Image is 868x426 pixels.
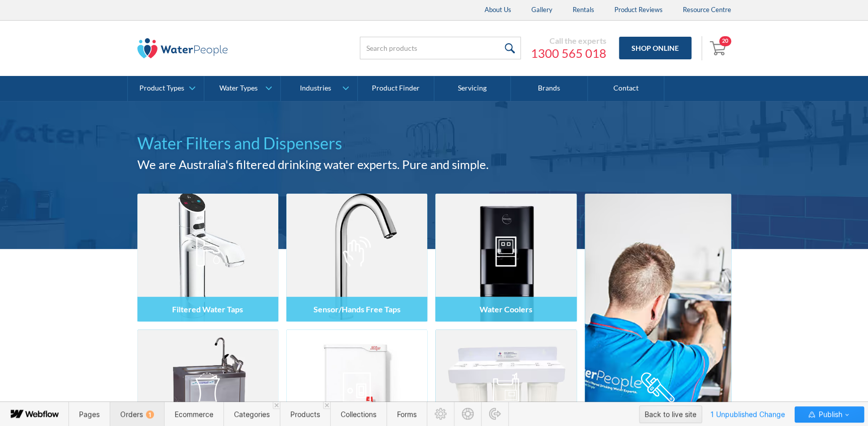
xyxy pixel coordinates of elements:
a: Brands [511,76,587,101]
a: Shop Online [619,37,691,59]
a: Servicing [434,76,511,101]
button: Publish [795,406,864,422]
span: Publish [816,407,842,422]
button: Back to live site [639,405,702,423]
h4: Water Coolers [480,304,532,314]
a: Close 'Categories' tab [273,402,280,409]
a: 1300 565 018 [531,46,606,61]
img: Filtered Water Taps [137,194,278,321]
a: Contact [588,76,664,101]
div: 20 [719,36,731,46]
input: Search products [360,37,521,59]
img: shopping cart [709,40,729,56]
img: Sensor/Hands Free Taps [286,194,427,321]
div: Water Types [219,84,258,93]
a: Water Types [204,76,280,101]
div: Industries [299,84,331,93]
img: The Water People [137,38,228,58]
span: Text us [4,24,31,34]
h4: Filtered Water Taps [172,304,243,314]
span: Products [290,410,320,418]
span: Forms [397,410,417,418]
span: Pages [79,410,100,418]
div: Back to live site [645,407,696,422]
span: Orders [120,410,154,418]
img: Water Coolers [435,194,576,321]
div: 1 [146,410,154,418]
a: Product Finder [358,76,434,101]
span: 1 Unpublished Change [706,406,790,422]
a: Open cart [707,36,731,60]
a: Industries [281,76,357,101]
span: Categories [234,410,270,418]
span: Ecommerce [175,410,213,418]
span: Collections [341,410,376,418]
h4: Sensor/Hands Free Taps [313,304,400,314]
a: Close 'Products' tab [323,402,330,409]
div: Call the experts [531,36,606,46]
div: Product Types [139,84,184,93]
a: Product Types [128,76,204,101]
